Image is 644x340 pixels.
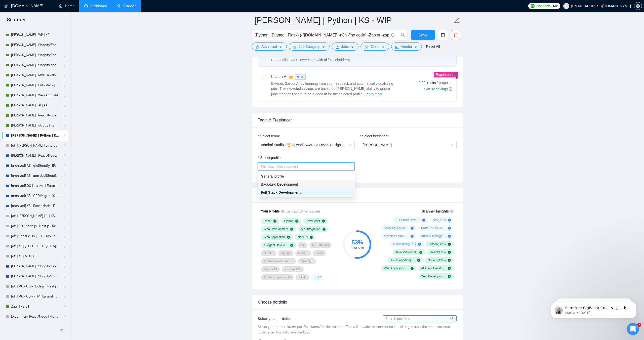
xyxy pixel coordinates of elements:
div: Laziza AI [271,74,397,80]
a: Experiment React/Node | ML IoT [11,312,59,322]
a: [off] MO - OO - Node.js | Nest.js | React.js | Next.js [11,281,59,291]
a: [PERSON_NAME] | Shopify dev | KS + maintenance & support [11,261,59,271]
span: plus-circle [448,227,451,230]
span: Experimental [436,73,456,77]
span: Scripting & Automation ( 18 %) [384,226,409,230]
span: folder [336,45,339,49]
span: SaaS [316,251,323,255]
span: holder [62,204,66,208]
div: Solid Start [343,246,371,249]
a: [off] KS | [GEOGRAPHIC_DATA] | Fullstack [11,241,59,251]
a: [off] Generic OS | SEO | MA Semi-Strict, High Budget [11,231,59,241]
span: holder [62,83,66,87]
span: plus-circle [448,219,451,222]
span: Save [418,32,427,38]
span: plus-circle [422,219,425,222]
span: holder [62,184,66,188]
span: check-circle [290,228,293,231]
span: holder [62,43,66,47]
span: Git [301,243,305,247]
span: Jobs [341,44,349,49]
span: [PERSON_NAME] [363,143,392,147]
span: GraphQL [301,259,313,263]
span: search [450,316,455,321]
span: Vendor [401,44,412,49]
span: Scanner [3,16,30,27]
div: Choose portfolio [258,295,457,309]
span: edit [454,17,460,23]
a: dashboardDashboard [84,4,107,8]
span: setting [256,45,259,49]
span: JavaScript [306,219,320,223]
span: Profile Match [258,193,282,197]
a: [PERSON_NAME] | AI | AA [11,100,59,110]
span: Web Application [264,235,285,239]
button: userClientcaret-down [360,42,389,51]
span: PostgreSQL [285,267,301,271]
span: Artificial Intelligence ( 10 %) [421,234,446,238]
button: search [398,30,408,40]
span: NEW [295,74,306,80]
span: check-circle [273,220,276,223]
span: bars [293,45,297,49]
a: homeHome [59,4,74,8]
span: holder [62,305,66,309]
span: Amazon DynamoDB [264,275,291,279]
a: [PERSON_NAME] | Python | KS - WIP [11,131,59,141]
span: holder [62,264,66,268]
span: holder [62,234,66,238]
a: [PERSON_NAME] | gCopy | KS [11,120,59,131]
span: holder [62,254,66,258]
span: JavaScript ( 37 %) [395,250,417,254]
span: 146 [552,3,558,9]
span: API Integration [301,227,320,231]
span: info-circle [450,209,454,213]
span: Automation ( 10 %) [393,242,416,246]
span: Select your most relevant portfolio items for this scanner. This will provide the context for the... [258,325,450,334]
button: copy [438,30,448,40]
div: Personalise your cover letter with ai [placeholders] [271,57,350,62]
span: Admiral Studios 🏆 Upwork Awarded Dev & Design & SEO Agency [261,141,352,149]
a: [PERSON_NAME] | Web App | AA [11,90,59,100]
div: 53 % [343,239,371,245]
a: Reset All [426,44,440,49]
span: holder [62,284,66,288]
span: holder [62,274,66,278]
span: search [398,33,408,37]
span: / proposal [437,80,452,85]
div: $48.92 savings [424,87,452,92]
span: check-circle [287,236,290,239]
span: info-circle [391,33,394,37]
span: MongoDB [264,267,277,271]
span: holder [62,134,66,138]
span: HTML5 [264,251,273,255]
span: holder [62,93,66,97]
button: Laziza AI NEWExtends Sardor AI by learning from your feedback and automatically qualifying jobs. ... [365,91,383,97]
span: plus-circle [448,235,451,238]
a: [off] [PERSON_NAME] | Empty for future | AA [11,141,59,151]
span: holder [62,103,66,107]
a: setting [634,4,642,8]
span: + 417 [314,275,321,279]
span: holder [62,315,66,319]
a: [off] KS | MO | AI [11,251,59,261]
span: caret-down [414,45,418,49]
span: API Integration ( 13 %) [390,258,415,262]
span: caret-down [351,45,354,49]
span: check-circle [448,251,451,254]
span: check-circle [411,267,414,270]
a: [archived] OO | Laravel | Taras | Top filters [11,181,59,191]
span: holder [62,244,66,248]
span: holder [62,33,66,37]
span: Node.js [298,235,308,239]
span: React [264,219,271,223]
span: RESTful API [312,243,329,247]
span: holder [62,174,66,178]
span: double-left [60,328,65,333]
button: barsJob Categorycaret-down [289,42,329,51]
span: user [365,45,368,49]
label: Select team: [258,133,280,139]
iframe: Intercom live chat [627,323,639,335]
